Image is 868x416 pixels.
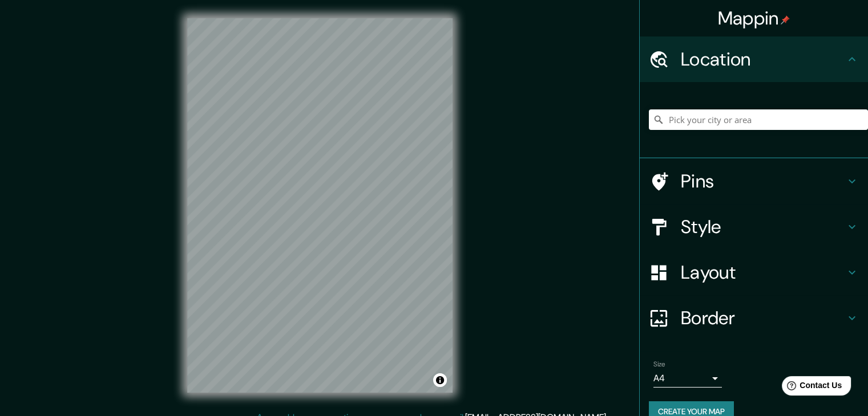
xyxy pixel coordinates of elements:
img: pin-icon.png [781,15,790,25]
input: Pick your city or area [649,109,868,130]
canvas: Map [187,18,453,393]
label: Size [653,360,665,369]
iframe: Help widget launcher [766,372,855,403]
button: Toggle attribution [433,373,447,387]
div: A4 [653,369,722,388]
div: Location [640,36,868,82]
div: Style [640,204,868,250]
h4: Layout [681,261,845,284]
div: Layout [640,250,868,295]
h4: Style [681,215,845,238]
h4: Pins [681,170,845,193]
h4: Border [681,307,845,329]
h4: Mappin [718,7,790,30]
h4: Location [681,48,845,71]
div: Pins [640,158,868,204]
div: Border [640,295,868,341]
